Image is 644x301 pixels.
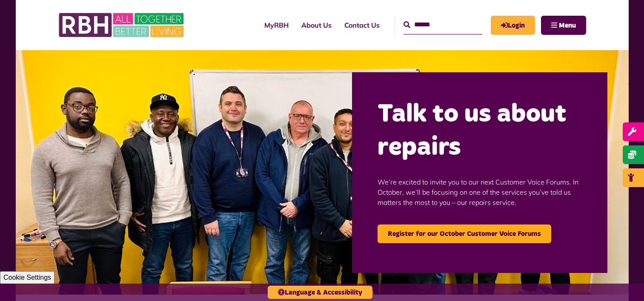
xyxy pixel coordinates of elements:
img: Group photo of customers and colleagues at the Lighthouse Project [16,50,629,295]
button: Language & Accessibility [268,286,372,299]
h2: Talk to us about repairs [378,98,582,164]
p: We’re excited to invite you to our next Customer Voice Forums. In October, we’ll be focusing on o... [378,164,582,220]
a: Register for our October Customer Voice Forums [378,224,551,243]
a: About Us [295,14,338,37]
span: Menu [559,22,576,29]
a: MyRBH [258,14,295,37]
a: Contact Us [338,14,386,37]
a: MyRBH [491,16,535,35]
button: Navigation [541,16,586,35]
img: RBH [58,9,186,42]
